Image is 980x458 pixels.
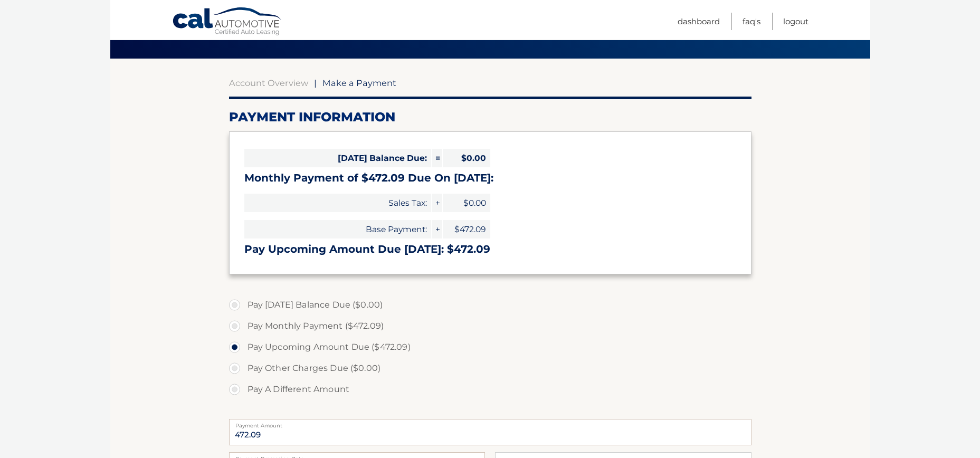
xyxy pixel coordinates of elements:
h3: Pay Upcoming Amount Due [DATE]: $472.09 [244,243,736,256]
h3: Monthly Payment of $472.09 Due On [DATE]: [244,171,736,185]
label: Payment Amount [229,419,751,427]
a: Dashboard [678,13,720,30]
a: Account Overview [229,78,308,88]
span: Make a Payment [322,78,396,88]
label: Pay A Different Amount [229,379,751,400]
label: Pay Monthly Payment ($472.09) [229,316,751,337]
input: Payment Amount [229,419,751,445]
span: $0.00 [443,194,490,212]
span: Sales Tax: [244,194,431,212]
label: Pay Other Charges Due ($0.00) [229,358,751,379]
span: + [432,194,442,212]
span: $472.09 [443,220,490,238]
span: $0.00 [443,149,490,167]
a: FAQ's [743,13,760,30]
a: Logout [783,13,808,30]
span: + [432,220,442,238]
span: = [432,149,442,167]
h2: Payment Information [229,109,751,125]
label: Pay Upcoming Amount Due ($472.09) [229,337,751,358]
label: Pay [DATE] Balance Due ($0.00) [229,294,751,316]
span: [DATE] Balance Due: [244,149,431,167]
span: Base Payment: [244,220,431,238]
a: Cal Automotive [172,7,283,37]
span: | [314,78,317,88]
